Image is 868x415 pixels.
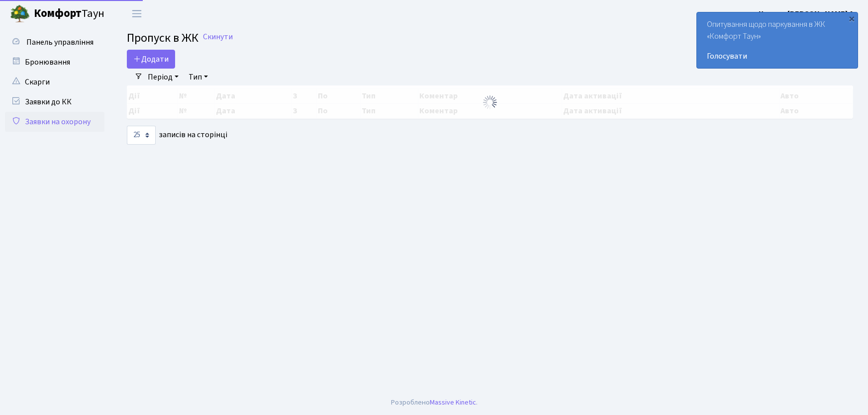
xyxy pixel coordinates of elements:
label: записів на сторінці [127,126,227,145]
span: Додати [133,54,169,65]
a: Бронювання [5,52,104,72]
div: × [847,13,857,23]
div: Опитування щодо паркування в ЖК «Комфорт Таун» [697,12,858,68]
button: Переключити навігацію [124,5,149,22]
b: Комфорт [34,5,82,21]
a: Період [144,69,183,85]
a: Заявки до КК [5,92,104,112]
img: logo.png [10,4,30,24]
a: Заявки на охорону [5,112,104,132]
span: Пропуск в ЖК [127,29,198,47]
a: Додати [127,50,175,69]
a: Цитрус [PERSON_NAME] А. [759,8,856,20]
div: Розроблено . [391,397,478,408]
a: Тип [185,69,212,85]
span: Таун [34,5,104,22]
b: Цитрус [PERSON_NAME] А. [759,8,856,19]
a: Голосувати [707,50,848,62]
a: Massive Kinetic [430,397,476,408]
a: Панель управління [5,32,104,52]
span: Панель управління [26,37,94,48]
a: Скинути [203,32,233,42]
img: Обробка... [482,94,498,110]
select: записів на сторінці [127,126,156,145]
a: Скарги [5,72,104,92]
